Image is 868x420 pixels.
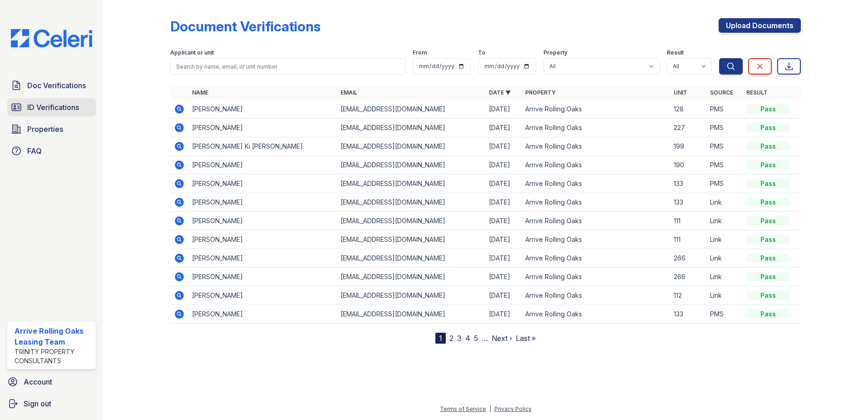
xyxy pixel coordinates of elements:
[522,193,670,212] td: Arrive Rolling Oaks
[746,105,790,114] div: Pass
[522,119,670,137] td: Arrive Rolling Oaks
[337,137,485,156] td: [EMAIL_ADDRESS][DOMAIN_NAME]
[27,124,63,135] span: Properties
[492,334,512,343] a: Next ›
[667,49,684,56] label: Result
[4,373,99,391] a: Account
[337,156,485,175] td: [EMAIL_ADDRESS][DOMAIN_NAME]
[746,254,790,263] div: Pass
[337,249,485,268] td: [EMAIL_ADDRESS][DOMAIN_NAME]
[543,49,567,56] label: Property
[670,249,706,268] td: 266
[525,89,556,96] a: Property
[337,286,485,305] td: [EMAIL_ADDRESS][DOMAIN_NAME]
[188,100,337,119] td: [PERSON_NAME]
[522,268,670,286] td: Arrive Rolling Oaks
[27,145,42,156] span: FAQ
[485,212,522,230] td: [DATE]
[7,76,96,95] a: Doc Verifications
[522,100,670,119] td: Arrive Rolling Oaks
[746,142,790,151] div: Pass
[4,29,99,47] img: CE_Logo_Blue-a8612792a0a2168367f1c8372b55b34899dd931a85d93a1a3d3e32e68fde9ad4.png
[337,100,485,119] td: [EMAIL_ADDRESS][DOMAIN_NAME]
[706,156,743,175] td: PMS
[746,291,790,300] div: Pass
[670,175,706,193] td: 133
[746,179,790,188] div: Pass
[746,310,790,319] div: Pass
[4,395,99,413] a: Sign out
[485,156,522,175] td: [DATE]
[706,119,743,137] td: PMS
[170,18,321,35] div: Document Verifications
[337,268,485,286] td: [EMAIL_ADDRESS][DOMAIN_NAME]
[670,305,706,324] td: 133
[7,142,96,160] a: FAQ
[337,175,485,193] td: [EMAIL_ADDRESS][DOMAIN_NAME]
[522,230,670,249] td: Arrive Rolling Oaks
[670,137,706,156] td: 199
[494,405,532,412] a: Privacy Policy
[188,249,337,268] td: [PERSON_NAME]
[15,325,92,347] div: Arrive Rolling Oaks Leasing Team
[746,272,790,281] div: Pass
[188,156,337,175] td: [PERSON_NAME]
[170,49,214,56] label: Applicant or unit
[489,405,491,412] div: |
[440,405,486,412] a: Terms of Service
[670,212,706,230] td: 111
[522,156,670,175] td: Arrive Rolling Oaks
[485,137,522,156] td: [DATE]
[485,175,522,193] td: [DATE]
[188,286,337,305] td: [PERSON_NAME]
[674,89,687,96] a: Unit
[24,398,51,409] span: Sign out
[485,249,522,268] td: [DATE]
[449,334,454,343] a: 2
[485,119,522,137] td: [DATE]
[706,230,743,249] td: Link
[413,49,427,56] label: From
[670,193,706,212] td: 133
[188,230,337,249] td: [PERSON_NAME]
[337,119,485,137] td: [EMAIL_ADDRESS][DOMAIN_NAME]
[516,334,536,343] a: Last »
[746,235,790,244] div: Pass
[522,212,670,230] td: Arrive Rolling Oaks
[15,347,92,365] div: Trinity Property Consultants
[485,230,522,249] td: [DATE]
[474,334,478,343] a: 5
[522,286,670,305] td: Arrive Rolling Oaks
[188,119,337,137] td: [PERSON_NAME]
[27,102,79,113] span: ID Verifications
[188,137,337,156] td: [PERSON_NAME] Ki [PERSON_NAME]
[485,305,522,324] td: [DATE]
[478,49,485,56] label: To
[337,193,485,212] td: [EMAIL_ADDRESS][DOMAIN_NAME]
[485,286,522,305] td: [DATE]
[706,100,743,119] td: PMS
[435,333,446,344] div: 1
[24,376,52,387] span: Account
[706,193,743,212] td: Link
[746,198,790,207] div: Pass
[337,305,485,324] td: [EMAIL_ADDRESS][DOMAIN_NAME]
[706,137,743,156] td: PMS
[706,249,743,268] td: Link
[746,160,790,170] div: Pass
[188,193,337,212] td: [PERSON_NAME]
[188,175,337,193] td: [PERSON_NAME]
[485,268,522,286] td: [DATE]
[670,230,706,249] td: 111
[670,119,706,137] td: 227
[340,89,357,96] a: Email
[706,212,743,230] td: Link
[170,58,405,75] input: Search by name, email, or unit number
[489,89,511,96] a: Date ▼
[522,305,670,324] td: Arrive Rolling Oaks
[337,230,485,249] td: [EMAIL_ADDRESS][DOMAIN_NAME]
[719,18,801,33] a: Upload Documents
[670,286,706,305] td: 112
[27,80,86,91] span: Doc Verifications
